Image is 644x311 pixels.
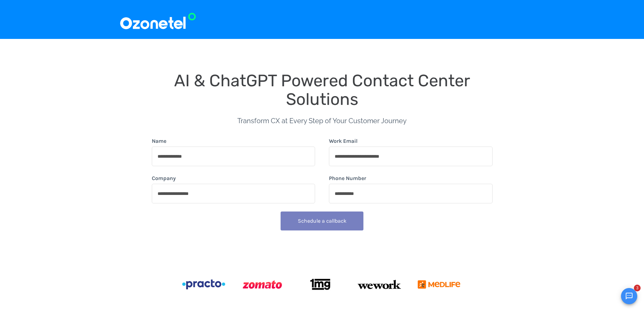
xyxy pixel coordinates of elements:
[621,288,637,304] button: Open chat
[152,174,176,182] label: Company
[152,137,166,145] label: Name
[152,137,493,233] form: form
[634,285,641,291] span: 3
[237,117,407,125] span: Transform CX at Every Step of Your Customer Journey
[329,137,358,145] label: Work Email
[329,174,366,182] label: Phone Number
[174,71,474,109] span: AI & ChatGPT Powered Contact Center Solutions
[281,212,363,230] button: Schedule a callback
